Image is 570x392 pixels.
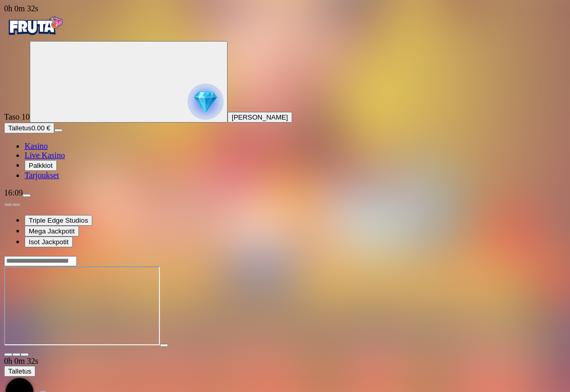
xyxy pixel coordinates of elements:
[4,203,12,206] button: prev slide
[23,194,31,197] button: menu
[4,256,77,266] input: Search
[4,266,160,345] iframe: Fire and Roses Joker King Millions
[29,162,53,169] span: Palkkiot
[4,188,23,197] span: 16:09
[21,353,29,356] button: fullscreen icon
[25,237,73,247] button: Isot Jackpotit
[25,160,57,171] button: Palkkiot
[232,113,288,121] span: [PERSON_NAME]
[25,215,92,226] button: Triple Edge Studios
[29,217,88,224] span: Triple Edge Studios
[4,123,54,133] button: Talletusplus icon0.00 €
[54,129,63,132] button: menu
[4,366,35,377] button: Talletus
[25,142,48,150] a: Kasino
[8,124,31,132] span: Talletus
[12,203,21,206] button: next slide
[25,171,59,180] a: Tarjoukset
[12,353,21,356] button: chevron-down icon
[4,13,566,180] nav: Primary
[31,124,50,132] span: 0.00 €
[160,344,168,347] button: play icon
[4,4,38,13] span: user session time
[29,238,69,246] span: Isot Jackpotit
[4,142,566,180] nav: Main menu
[4,13,66,39] img: Fruta
[25,226,79,237] button: Mega Jackpotit
[29,227,75,235] span: Mega Jackpotit
[4,357,38,365] span: user session time
[228,112,292,123] button: [PERSON_NAME]
[4,112,30,121] span: Taso 10
[188,84,223,120] img: reward progress
[8,367,31,375] span: Talletus
[4,32,66,41] a: Fruta
[25,151,65,160] a: Live Kasino
[30,41,228,123] button: reward progress
[4,353,12,356] button: close icon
